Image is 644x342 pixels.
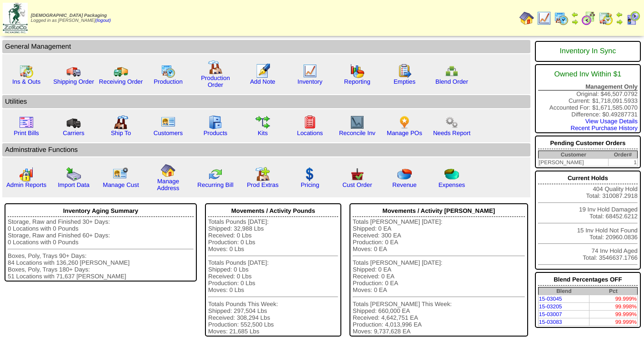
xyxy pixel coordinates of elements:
a: Recurring Bill [197,181,233,188]
td: 1 [609,159,638,166]
img: prodextras.gif [255,167,270,181]
img: network.png [444,64,459,78]
a: Manage Cust [103,181,139,188]
img: reconcile.gif [208,167,223,181]
a: Print Bills [14,130,39,136]
img: orders.gif [255,64,270,78]
img: workflow.gif [255,115,270,130]
img: zoroco-logo-small.webp [3,3,28,33]
a: Revenue [392,181,416,188]
a: Shipping Order [53,78,94,85]
a: Recent Purchase History [571,125,638,131]
img: calendarblend.gif [581,11,596,25]
div: Storage, Raw and Finished 30+ Days: 0 Locations with 0 Pounds Storage, Raw and Finished 60+ Days:... [8,218,194,280]
a: Admin Reports [6,181,46,188]
a: Carriers [63,130,84,136]
img: line_graph.gif [303,64,317,78]
img: factory2.gif [114,115,128,130]
a: Production Order [201,75,230,88]
div: Inventory Aging Summary [8,205,194,217]
a: Manage POs [387,130,422,136]
div: Movements / Activity [PERSON_NAME] [353,205,525,217]
a: Pricing [301,181,320,188]
a: Expenses [439,181,465,188]
td: Utilities [2,95,530,108]
a: Production [154,78,183,85]
td: Adminstrative Functions [2,143,530,156]
a: 15-03083 [539,319,562,325]
img: graph.gif [350,64,364,78]
img: calendarprod.gif [554,11,569,25]
div: Blend Percentages OFF [538,274,638,286]
td: 99.998% [589,303,638,311]
a: Needs Report [433,130,470,136]
img: home.gif [161,163,175,178]
div: Original: $46,507.0792 Current: $1,718,091.5933 Accounted For: $1,671,585.0070 Difference: $0.492... [535,64,641,133]
div: Totals [PERSON_NAME] [DATE]: Shipped: 0 EA Received: 300 EA Production: 0 EA Moves: 0 EA Totals [... [353,218,525,335]
div: Pending Customer Orders [538,137,638,149]
th: Order# [609,151,638,159]
img: calendarinout.gif [599,11,613,25]
img: truck.gif [66,64,81,78]
img: calendarinout.gif [19,64,34,78]
a: Locations [297,130,323,136]
th: Blend [538,287,589,295]
img: calendarprod.gif [161,64,175,78]
a: 15-03205 [539,303,562,310]
div: Totals Pounds [DATE]: Shipped: 32,988 Lbs Received: 0 Lbs Production: 0 Lbs Moves: 0 Lbs Totals P... [208,218,338,335]
img: cabinet.gif [208,115,223,130]
img: arrowleft.gif [616,11,623,18]
a: Manage Address [157,178,180,191]
a: Blend Order [435,78,468,85]
a: View Usage Details [585,118,638,125]
a: Receiving Order [99,78,143,85]
img: home.gif [519,11,534,25]
img: arrowright.gif [616,18,623,25]
img: locations.gif [303,115,317,130]
a: Inventory [298,78,323,85]
a: 15-03007 [539,311,562,317]
img: pie_chart2.png [444,167,459,181]
div: Owned Inv Within $1 [538,66,638,83]
img: factory.gif [208,60,223,75]
a: Cust Order [342,181,372,188]
a: Customers [154,130,183,136]
div: Inventory In Sync [538,43,638,60]
img: workflow.png [444,115,459,130]
a: Ship To [111,130,131,136]
a: Prod Extras [247,181,279,188]
td: [PERSON_NAME] [538,159,609,166]
span: Logged in as [PERSON_NAME] [31,13,111,23]
a: 15-03045 [539,296,562,302]
img: line_graph.gif [537,11,551,25]
img: cust_order.png [350,167,364,181]
img: dollar.gif [303,167,317,181]
td: 99.999% [589,295,638,303]
div: 404 Quality Hold Total: 310087.2918 19 Inv Hold Damaged Total: 68452.6212 15 Inv Hold Not Found T... [535,171,641,270]
div: Current Holds [538,172,638,184]
th: Pct [589,287,638,295]
a: Add Note [250,78,275,85]
img: managecust.png [113,167,130,181]
a: Kits [258,130,268,136]
img: calendarcustomer.gif [626,11,640,25]
td: 99.999% [589,318,638,326]
img: workorder.gif [397,64,412,78]
a: (logout) [95,18,111,23]
span: [DEMOGRAPHIC_DATA] Packaging [31,13,107,18]
img: truck3.gif [66,115,81,130]
td: 99.999% [589,311,638,318]
a: Reconcile Inv [339,130,375,136]
img: import.gif [66,167,81,181]
img: line_graph2.gif [350,115,364,130]
img: customers.gif [161,115,175,130]
img: truck2.gif [114,64,128,78]
img: invoice2.gif [19,115,34,130]
div: Movements / Activity Pounds [208,205,338,217]
a: Products [204,130,228,136]
a: Reporting [344,78,370,85]
th: Customer [538,151,609,159]
div: Management Only [538,83,638,91]
td: General Management [2,40,530,53]
img: pie_chart.png [397,167,412,181]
